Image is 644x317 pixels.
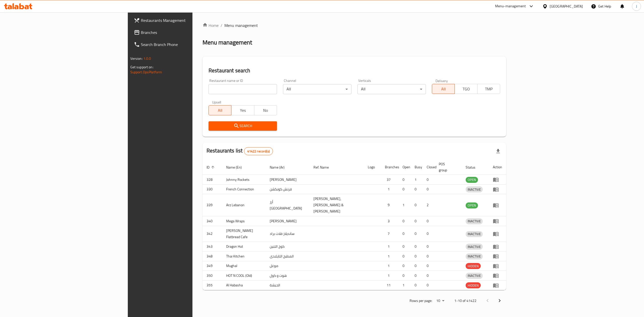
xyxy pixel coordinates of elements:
td: 0 [411,216,423,226]
td: 0 [398,184,411,194]
td: المطبخ التايلندى [266,251,309,261]
div: Rows per page: [434,297,446,305]
div: Menu [493,253,502,259]
div: Menu [493,186,502,192]
td: موغل [266,261,309,271]
td: [PERSON_NAME] [266,175,309,185]
span: INACTIVE [466,187,483,192]
button: Next page [494,295,506,307]
span: ID [207,164,216,170]
button: TGO [455,84,477,94]
td: HOT N COOL (Old) [222,271,266,281]
th: Action [489,160,506,175]
span: Yes [233,107,252,114]
div: INACTIVE [466,244,483,250]
div: Menu [493,218,502,224]
span: INACTIVE [466,273,483,279]
td: 0 [423,216,435,226]
td: 0 [411,184,423,194]
table: enhanced table [203,160,506,290]
td: Dragon Hut [222,242,266,251]
span: Name (En) [226,164,248,170]
div: HIDDEN [466,282,481,288]
td: 1 [398,280,411,290]
button: All [209,105,231,115]
td: 2 [423,194,435,216]
th: Branches [381,160,398,175]
div: All [357,84,426,94]
a: Support.OpsPlatform [130,69,162,75]
td: [PERSON_NAME],[PERSON_NAME] & [PERSON_NAME] [309,194,364,216]
button: No [254,105,277,115]
p: Rows per page: [410,298,432,304]
td: 0 [398,251,411,261]
div: All [283,84,351,94]
div: Menu-management [495,3,526,9]
td: أرز [GEOGRAPHIC_DATA] [266,194,309,216]
td: 0 [398,216,411,226]
td: 1 [381,251,398,261]
td: [PERSON_NAME] Flatbread Cafe [222,226,266,242]
span: HIDDEN [466,263,481,269]
td: 0 [423,242,435,251]
div: INACTIVE [466,253,483,259]
th: Closed [423,160,435,175]
div: Menu [493,202,502,208]
td: 0 [423,175,435,185]
td: 0 [411,194,423,216]
td: سانديلاز فلات براد [266,226,309,242]
span: TGO [457,85,475,93]
a: Restaurants Management [130,14,235,26]
span: Search Branch Phone [141,41,231,47]
span: OPEN [466,202,478,208]
input: Search for restaurant name or ID.. [209,84,277,94]
span: J [636,4,637,9]
td: Mughal [222,261,266,271]
div: INACTIVE [466,218,483,224]
td: Arz Lebanon [222,194,266,216]
td: 0 [423,184,435,194]
td: كوخ التنين [266,242,309,251]
td: فرنش كونكشن [266,184,309,194]
td: Johnny Rockets [222,175,266,185]
td: 1 [381,242,398,251]
td: هوت و كول [266,271,309,281]
td: 0 [398,175,411,185]
span: Ref. Name [313,164,335,170]
span: Version: [130,55,143,62]
span: OPEN [466,177,478,183]
button: Search [209,121,277,131]
th: Logo [364,160,381,175]
nav: breadcrumb [203,22,506,28]
span: TMP [479,85,498,93]
label: Upsell [212,100,221,104]
div: Menu [493,177,502,183]
span: 41422 record(s) [244,149,273,154]
td: 0 [423,226,435,242]
td: 1 [381,261,398,271]
button: All [432,84,455,94]
div: Menu [493,244,502,250]
td: 3 [381,216,398,226]
span: Branches [141,29,231,35]
td: [PERSON_NAME] [266,216,309,226]
span: INACTIVE [466,231,483,237]
td: 0 [398,242,411,251]
span: Status [466,164,482,170]
td: 1 [411,175,423,185]
span: 1.0.0 [143,55,151,62]
td: 0 [411,226,423,242]
td: Thai Kitchen [222,251,266,261]
div: Menu [493,282,502,288]
h2: Restaurant search [209,67,500,74]
a: Branches [130,26,235,38]
td: Al Habasha [222,280,266,290]
td: 0 [423,261,435,271]
td: 0 [398,261,411,271]
button: Yes [231,105,254,115]
td: French Connection [222,184,266,194]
